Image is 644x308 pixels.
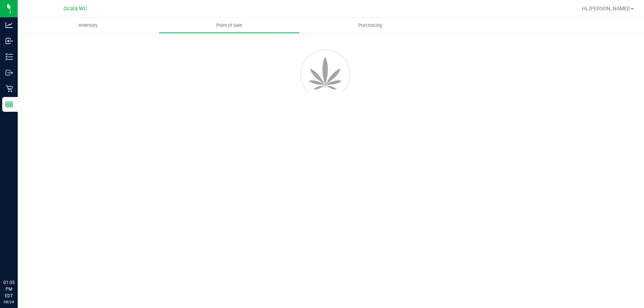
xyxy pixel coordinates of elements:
a: Point of Sale [159,18,300,33]
inline-svg: Outbound [6,69,13,76]
a: Inventory [18,18,159,33]
p: 01:05 PM EDT [3,279,14,299]
p: 08/24 [3,299,14,305]
a: Purchasing [300,18,441,33]
inline-svg: Analytics [6,21,13,29]
span: Inventory [69,22,107,29]
span: Ocala WC [63,6,87,12]
span: Purchasing [348,22,392,29]
inline-svg: Retail [6,85,13,92]
inline-svg: Reports [6,101,13,108]
span: Point of Sale [206,22,252,29]
inline-svg: Inbound [6,37,13,45]
span: Hi, [PERSON_NAME]! [582,6,630,11]
inline-svg: Inventory [6,53,13,60]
